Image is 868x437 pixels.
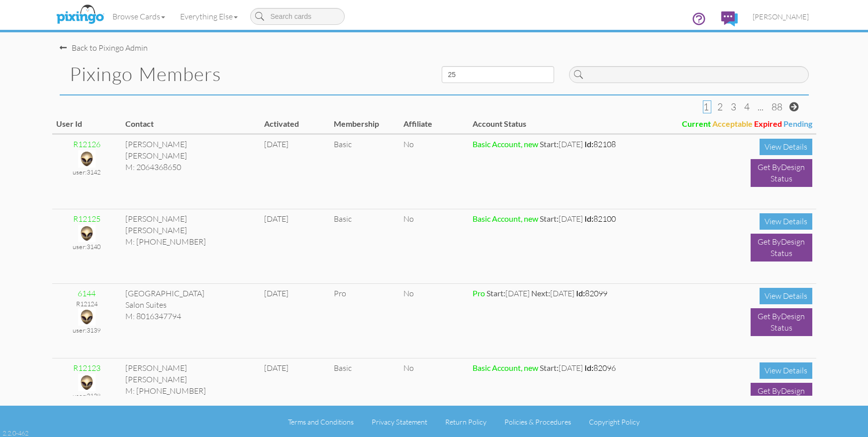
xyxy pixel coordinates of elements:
div: User Id [56,118,118,130]
div: View Details [760,288,812,304]
span: Expired [754,119,782,128]
div: Get ByDesign Status [751,234,812,262]
a: Browse Cards [105,4,173,29]
strong: Start: [486,288,505,298]
div: M: [PHONE_NUMBER] [125,385,256,397]
div: Get ByDesign Status [751,308,812,336]
div: Salon Suites [125,299,256,311]
div: M: 8016347794 [125,311,256,322]
span: 88 [772,101,782,113]
strong: Start: [540,363,559,372]
strong: Start: [540,139,559,149]
div: R12124 [56,299,118,308]
span: Pending [783,119,812,128]
div: R12125 [56,213,118,225]
td: [DATE] [260,135,330,209]
span: Acceptable [712,119,753,128]
div: Activated [264,118,326,130]
td: Basic [330,358,399,433]
img: comments.svg [721,11,738,26]
span: Account Status [473,119,526,128]
span: No [403,288,414,298]
div: M: 2064368650 [125,162,256,173]
a: [PERSON_NAME] [745,4,816,29]
span: 82100 [584,214,616,224]
div: Affiliate [403,118,465,130]
span: ... [758,101,764,113]
strong: Pro [473,288,485,298]
span: [DATE] [531,288,575,298]
span: 3 [731,101,736,113]
span: 82108 [584,139,616,149]
strong: Id: [576,288,585,298]
span: 82099 [576,288,607,298]
a: Terms and Conditions [288,418,354,426]
strong: Id: [584,363,593,372]
div: Contact [125,118,256,130]
img: pixingo logo [54,2,106,27]
div: M: [PHONE_NUMBER] [125,236,256,248]
h1: Pixingo Members [70,64,427,85]
div: View Details [760,362,812,379]
td: [DATE] [260,209,330,284]
img: alien.png [78,150,96,168]
span: 4 [744,101,750,113]
div: View Details [760,213,812,230]
span: [PERSON_NAME] [753,12,809,21]
a: Everything Else [173,4,245,29]
span: Current [682,119,711,128]
a: Policies & Procedures [504,418,571,426]
span: [DATE] [540,363,583,373]
img: alien.png [78,308,96,326]
div: user:3140 [56,242,118,251]
img: alien.png [78,225,96,242]
div: R12126 [56,139,118,150]
span: 2 [717,101,723,113]
div: Back to Pixingo Admin [60,42,148,54]
span: 82096 [584,363,616,373]
strong: Basic Account, new [473,214,538,223]
div: [PERSON_NAME] [125,225,256,236]
nav-back: Pixingo Admin [60,32,809,54]
span: No [403,139,414,149]
div: user:3142 [56,168,118,176]
strong: Next: [531,288,550,298]
span: [DATE] [540,139,583,149]
td: [DATE] [260,358,330,433]
div: Membership [334,118,395,130]
td: Basic [330,135,399,209]
span: [DATE] [540,214,583,224]
strong: Basic Account, new [473,139,538,149]
td: Pro [330,284,399,358]
div: [PERSON_NAME] [125,213,256,225]
div: [PERSON_NAME] [125,150,256,162]
div: [PERSON_NAME] [125,362,256,374]
div: [PERSON_NAME] [125,374,256,385]
span: [DATE] [486,288,530,298]
strong: Start: [540,214,559,223]
div: [GEOGRAPHIC_DATA] [125,288,256,299]
span: No [403,363,414,373]
div: 6144 [56,288,118,299]
span: 1 [703,101,709,113]
a: Privacy Statement [372,418,427,426]
span: No [403,214,414,224]
div: Get ByDesign Status [751,383,812,411]
strong: Id: [584,139,593,149]
div: Get ByDesign Status [751,159,812,187]
strong: Id: [584,214,593,223]
a: Return Policy [445,418,486,426]
a: Copyright Policy [589,418,640,426]
div: R12123 [56,362,118,374]
div: user:3138 [56,391,118,400]
div: user:3139 [56,326,118,335]
div: View Details [760,139,812,155]
td: Basic [330,209,399,284]
img: alien.png [78,374,96,391]
div: [PERSON_NAME] [125,139,256,150]
td: [DATE] [260,284,330,358]
strong: Basic Account, new [473,363,538,372]
input: Search cards [250,8,345,25]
